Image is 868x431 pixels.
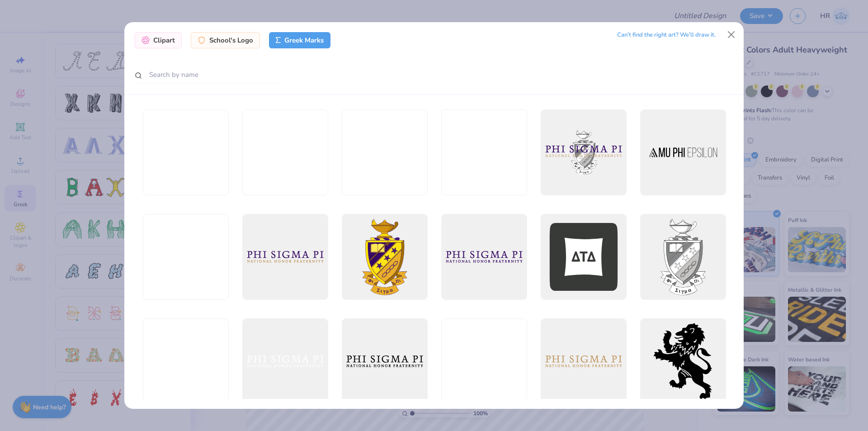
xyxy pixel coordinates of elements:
input: Search by name [135,66,279,83]
div: Can’t find the right art? We’ll draw it. [617,27,716,43]
div: School's Logo [191,32,260,48]
button: Close [723,26,740,43]
div: Clipart [135,32,182,48]
div: Greek Marks [269,32,331,48]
